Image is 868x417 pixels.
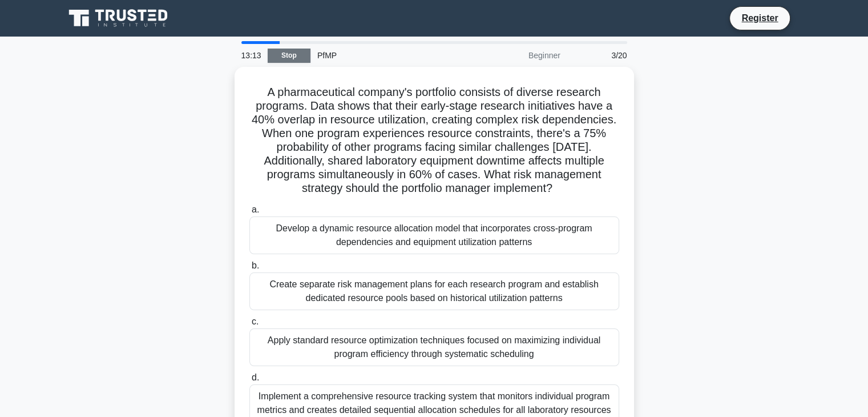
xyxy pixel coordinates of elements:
div: 3/20 [567,44,634,67]
div: Create separate risk management plans for each research program and establish dedicated resource ... [249,272,619,310]
div: 13:13 [235,44,268,67]
h5: A pharmaceutical company's portfolio consists of diverse research programs. Data shows that their... [248,85,620,196]
div: Apply standard resource optimization techniques focused on maximizing individual program efficien... [249,328,619,366]
span: b. [252,260,259,270]
div: Beginner [467,44,567,67]
div: Develop a dynamic resource allocation model that incorporates cross-program dependencies and equi... [249,216,619,254]
a: Stop [268,49,310,63]
span: c. [252,316,259,326]
span: d. [252,372,259,382]
a: Register [734,11,785,25]
span: a. [252,205,259,214]
div: PfMP [310,44,467,67]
